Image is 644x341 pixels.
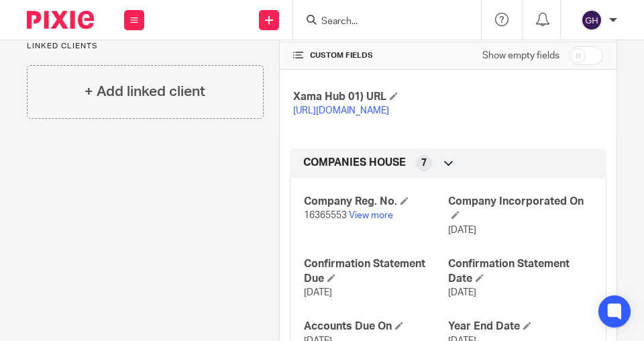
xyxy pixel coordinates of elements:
[293,106,389,115] a: [URL][DOMAIN_NAME]
[85,81,205,102] h4: + Add linked client
[27,11,94,29] img: Pixie
[293,90,448,104] h4: Xama Hub 01) URL
[304,288,332,297] span: [DATE]
[27,41,264,52] p: Linked clients
[421,156,427,170] span: 7
[448,226,476,235] span: [DATE]
[448,195,592,224] h4: Company Incorporated On
[304,257,448,286] h4: Confirmation Statement Due
[448,320,592,334] h4: Year End Date
[303,156,406,170] span: COMPANIES HOUSE
[482,49,559,62] label: Show empty fields
[448,257,592,286] h4: Confirmation Statement Date
[320,16,441,28] input: Search
[304,320,448,334] h4: Accounts Due On
[448,288,476,297] span: [DATE]
[293,50,448,61] h4: CUSTOM FIELDS
[349,211,393,220] a: View more
[304,211,347,220] span: 16365553
[581,9,602,31] img: svg%3E
[304,195,448,209] h4: Company Reg. No.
